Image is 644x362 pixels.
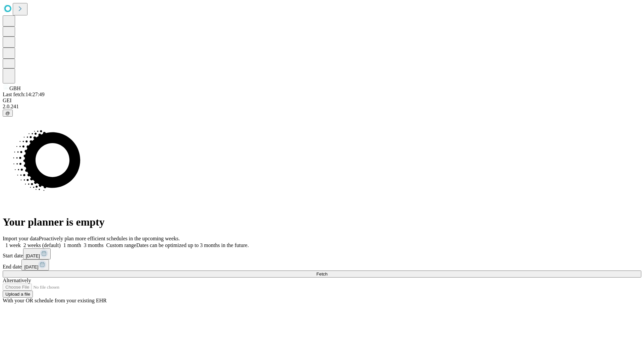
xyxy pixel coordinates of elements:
[3,278,31,283] span: Alternatively
[26,253,40,258] span: [DATE]
[3,236,39,241] span: Import your data
[3,270,641,278] button: Fetch
[3,92,45,97] span: Last fetch: 14:27:49
[23,242,61,248] span: 2 weeks (default)
[3,216,641,228] h1: Your planner is empty
[5,242,21,248] span: 1 week
[84,242,104,248] span: 3 months
[3,248,641,259] div: Start date
[3,110,13,117] button: @
[39,236,180,241] span: Proactively plan more efficient schedules in the upcoming weeks.
[136,242,249,248] span: Dates can be optimized up to 3 months in the future.
[23,248,51,259] button: [DATE]
[63,242,81,248] span: 1 month
[316,271,327,277] span: Fetch
[3,259,641,270] div: End date
[24,264,38,269] span: [DATE]
[9,85,21,91] span: GBH
[5,111,10,116] span: @
[3,98,641,104] div: GEI
[3,104,641,110] div: 2.0.241
[21,259,49,270] button: [DATE]
[3,291,33,298] button: Upload a file
[3,298,107,303] span: With your OR schedule from your existing EHR
[106,242,136,248] span: Custom range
